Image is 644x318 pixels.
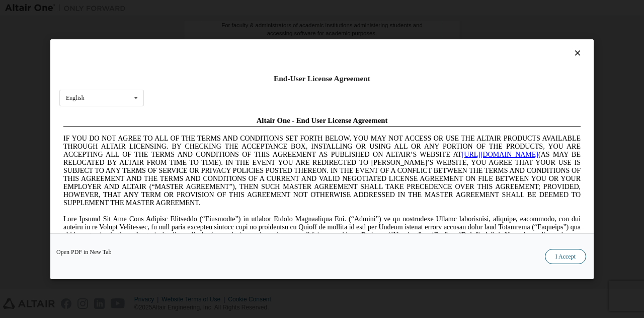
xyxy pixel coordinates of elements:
span: Altair One - End User License Agreement [197,4,329,12]
span: Lore Ipsumd Sit Ame Cons Adipisc Elitseddo (“Eiusmodte”) in utlabor Etdolo Magnaaliqua Eni. (“Adm... [4,103,521,175]
span: IF YOU DO NOT AGREE TO ALL OF THE TERMS AND CONDITIONS SET FORTH BELOW, YOU MAY NOT ACCESS OR USE... [4,22,521,94]
a: [URL][DOMAIN_NAME] [403,38,479,46]
a: Open PDF in New Tab [56,248,112,255]
button: I Accept [545,248,586,264]
div: English [66,95,85,101]
div: End-User License Agreement [59,74,585,84]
